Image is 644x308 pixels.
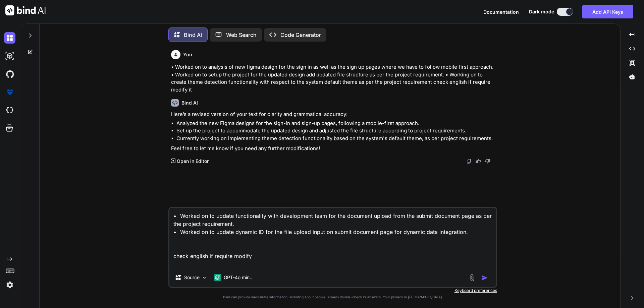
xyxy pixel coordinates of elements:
[184,31,202,39] p: Bind AI
[226,31,257,39] p: Web Search
[171,145,496,152] p: Feel free to let me know if you need any further modifications!
[466,159,472,164] img: copy
[485,159,490,164] img: dislike
[4,86,15,98] img: premium
[4,50,15,62] img: darkAi-studio
[176,120,496,127] li: Analyzed the new Figma designs for the sign-in and sign-up pages, following a mobile-first approach.
[4,105,15,116] img: cloudideIcon
[582,5,633,18] button: Add API Keys
[4,32,15,44] img: darkChat
[483,9,519,15] span: Documentation
[176,127,496,135] li: Set up the project to accommodate the updated design and adjusted the file structure according to...
[169,208,496,268] textarea: • Worked on to update functionality with development team for the document upload from the submit...
[202,275,207,281] img: Pick Models
[171,111,496,118] p: Here’s a revised version of your text for clarity and grammatical accuracy:
[224,274,252,281] p: GPT-4o min..
[183,51,192,58] h6: You
[181,100,198,106] h6: Bind AI
[476,159,481,164] img: like
[176,135,496,142] li: Currently working on implementing theme detection functionality based on the system's default the...
[280,31,321,39] p: Code Generator
[184,274,200,281] p: Source
[5,5,46,15] img: Bind AI
[214,274,221,281] img: GPT-4o mini
[4,279,15,291] img: settings
[4,68,15,80] img: githubDark
[529,8,554,15] span: Dark mode
[177,158,209,165] p: Open in Editor
[171,63,496,94] p: • Worked on to analysis of new figma design for the sign in as well as the sign up pages where we...
[468,274,476,282] img: attachment
[168,295,497,300] p: Bind can provide inaccurate information, including about people. Always double-check its answers....
[168,288,497,293] p: Keyboard preferences
[483,8,519,15] button: Documentation
[481,274,488,281] img: icon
